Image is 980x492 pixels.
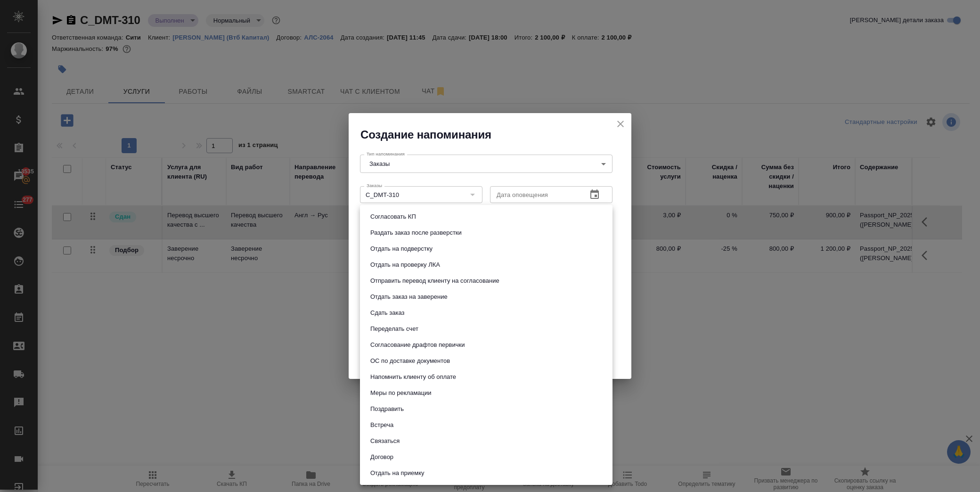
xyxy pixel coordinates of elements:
[367,372,459,382] button: Напомнить клиенту об оплате
[367,292,450,302] button: Отдать заказ на заверение
[367,260,443,270] button: Отдать на проверку ЛКА
[367,228,465,238] button: Раздать заказ после разверстки
[367,420,396,430] button: Встреча
[367,436,402,446] button: Связаться
[367,356,453,366] button: ОС по доставке документов
[367,388,434,398] button: Меры по рекламации
[367,404,407,414] button: Поздравить
[367,452,396,462] button: Договор
[367,324,421,334] button: Переделать счет
[367,468,427,478] button: Отдать на приемку
[367,212,419,222] button: Согласовать КП
[367,276,502,286] button: Отправить перевод клиенту на согласование
[367,244,435,254] button: Отдать на подверстку
[367,340,467,350] button: Согласование драфтов первички
[367,308,407,318] button: Сдать заказ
